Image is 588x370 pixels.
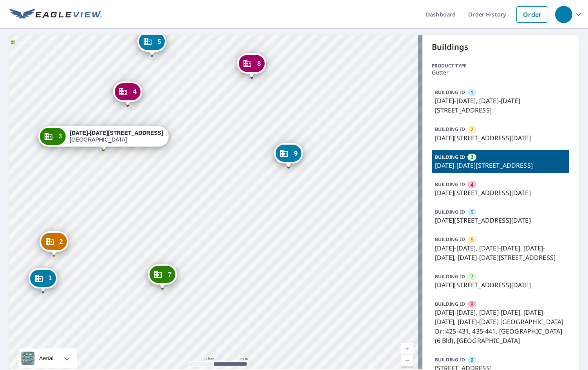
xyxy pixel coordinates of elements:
div: Dropped pin, building 1, Commercial property, 1290-1296, 1270-1276 Maple View Dr (2 Bld) Charlott... [29,268,58,292]
span: 7 [168,272,171,277]
p: Gutter [432,69,570,76]
span: 2 [471,126,473,133]
div: Dropped pin, building 4, Commercial property, 1250-1256 Maple View Dr Charlottesville, VA 22902 [113,82,142,106]
a: Order [516,6,548,23]
span: 5 [471,209,473,216]
span: 9 [294,151,298,156]
div: Dropped pin, building 3, Commercial property, 1260-1266 Maple View Dr Charlottesville, VA 22902 [38,126,168,151]
p: [DATE][STREET_ADDRESS][DATE] [435,188,566,198]
div: Aerial [37,348,56,368]
a: Current Level 19, Zoom Out [401,355,413,366]
p: [DATE]-[DATE][STREET_ADDRESS] [435,161,566,170]
p: BUILDING ID [435,89,465,96]
p: BUILDING ID [435,356,465,363]
span: 3 [58,133,62,139]
p: BUILDING ID [435,181,465,188]
p: [DATE][STREET_ADDRESS][DATE] [435,133,566,143]
span: 4 [471,181,473,189]
p: Product type [432,62,570,69]
a: Current Level 19, Zoom In [401,343,413,355]
span: 1 [471,89,473,96]
div: Dropped pin, building 5, Commercial property, 1240-1246 Maple View Dr Charlottesville, VA 22902 [137,31,166,56]
p: [DATE]-[DATE], [DATE]-[DATE], [DATE]-[DATE], [DATE]-[DATE][STREET_ADDRESS] [435,243,566,262]
p: [DATE]-[DATE], [DATE]-[DATE][STREET_ADDRESS] [435,96,566,115]
div: Dropped pin, building 2, Commercial property, 1280-1286 Maple View Dr Charlottesville, VA 22902 [40,231,69,256]
span: 7 [471,273,473,280]
div: [GEOGRAPHIC_DATA] [70,130,163,143]
p: BUILDING ID [435,126,465,132]
p: BUILDING ID [435,273,465,280]
span: 9 [471,356,473,364]
span: 2 [60,239,63,245]
p: Buildings [432,41,570,53]
div: Dropped pin, building 9, Commercial property, 445-453 Maple View Ct Charlottesville, VA 22902 [274,143,303,167]
span: 8 [471,301,473,308]
p: BUILDING ID [435,301,465,307]
p: BUILDING ID [435,154,465,160]
span: 5 [157,39,161,45]
p: BUILDING ID [435,236,465,243]
p: [DATE][STREET_ADDRESS][DATE] [435,216,566,225]
strong: [DATE]-[DATE][STREET_ADDRESS] [70,130,163,136]
span: 1 [49,275,52,281]
div: Aerial [19,348,77,368]
div: Dropped pin, building 8, Commercial property, 1233-1239, 1243-1249, 1253-1259, 1263-1269 Maple Vi... [237,53,266,78]
p: [DATE][STREET_ADDRESS][DATE] [435,280,566,290]
p: [DATE]-[DATE], [DATE]-[DATE], [DATE]-[DATE], [DATE]-[DATE] [GEOGRAPHIC_DATA] Dr: 425-431, 435-441... [435,308,566,345]
p: BUILDING ID [435,209,465,215]
div: Dropped pin, building 7, Commercial property, 1273-1277 Maple View Dr Charlottesville, VA 22902 [148,264,177,288]
span: 6 [471,236,473,243]
span: 8 [257,61,261,67]
span: 4 [133,89,137,94]
span: 3 [471,153,473,161]
img: EV Logo [9,9,102,20]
